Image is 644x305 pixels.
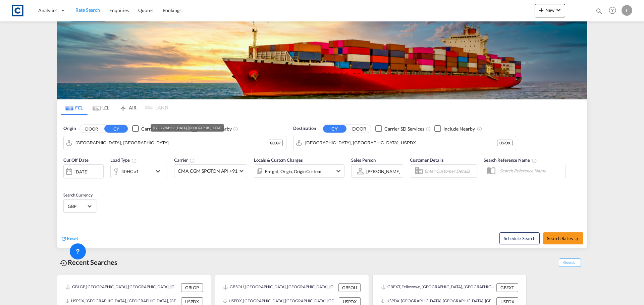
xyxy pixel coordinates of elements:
span: Search Rates [547,236,579,241]
span: Analytics [38,7,57,14]
div: Include Nearby [443,126,475,132]
button: Note: By default Schedule search will only considerorigin ports, destination ports and cut off da... [499,232,540,244]
span: GBP [68,203,87,209]
div: GBSOU [338,283,361,292]
md-icon: The selected Trucker/Carrierwill be displayed in the rate results If the rates are from another f... [190,158,195,163]
div: GBLGP [268,140,283,146]
md-icon: Unchecked: Ignores neighbouring ports when fetching rates.Checked : Includes neighbouring ports w... [233,126,238,132]
span: Locals & Custom Charges [254,157,303,163]
span: Destination [293,125,316,132]
div: Carrier SD Services [384,126,424,132]
md-checkbox: Checkbox No Ink [434,125,475,132]
span: Show All [559,258,581,267]
span: Rate Search [75,7,100,13]
md-icon: icon-chevron-down [554,6,562,14]
span: CMA CGM SPOTON API +91 [178,168,237,174]
button: DOOR [347,125,371,133]
md-input-container: Portland, OR, USPDX [293,136,516,150]
button: Search Ratesicon-arrow-right [543,232,583,244]
div: L [622,5,632,16]
md-checkbox: Checkbox No Ink [375,125,424,132]
md-tab-item: LCL [88,100,114,115]
button: icon-plus 400-fgNewicon-chevron-down [535,4,565,17]
input: Enter Customer Details [424,166,475,176]
div: Freight Origin Origin Custom Factory Stuffingicon-chevron-down [254,164,344,178]
md-icon: icon-airplane [119,104,127,109]
md-icon: Your search will be saved by the below given name [532,158,537,163]
span: Quotes [138,7,153,13]
div: [GEOGRAPHIC_DATA], [GEOGRAPHIC_DATA] [153,124,221,132]
md-tab-item: AIR [114,100,141,115]
div: icon-magnify [595,7,603,17]
div: Carrier SD Services [141,126,181,132]
div: GBFXT [496,283,518,292]
input: Search Reference Name [496,166,566,176]
div: Origin DOOR CY Checkbox No InkUnchecked: Search for CY (Container Yard) services for all selected... [57,115,587,248]
img: LCL+%26+FCL+BACKGROUND.png [57,21,587,99]
span: Sales Person [351,157,376,163]
md-icon: icon-refresh [61,236,67,242]
md-icon: icon-plus 400-fg [537,6,545,14]
div: 40HC x1icon-chevron-down [110,165,167,178]
md-datepicker: Select [63,178,68,187]
span: Carrier [174,157,195,163]
md-icon: icon-arrow-right [575,237,579,241]
span: Bookings [163,7,181,13]
div: Freight Origin Origin Custom Factory Stuffing [265,167,326,176]
span: New [537,7,562,13]
input: Search by Port [75,138,268,148]
div: Help [607,5,622,17]
md-select: Sales Person: Lauren Prentice [366,166,401,176]
button: DOOR [80,125,103,133]
span: Help [607,5,618,16]
div: 40HC x1 [121,167,139,176]
button: CY [104,125,128,133]
md-icon: Unchecked: Ignores neighbouring ports when fetching rates.Checked : Includes neighbouring ports w... [477,126,482,132]
md-icon: icon-backup-restore [60,259,68,267]
div: GBFXT, Felixstowe, United Kingdom, GB & Ireland, Europe [381,283,495,292]
div: [DATE] [63,164,104,178]
md-pagination-wrapper: Use the left and right arrow keys to navigate between tabs [61,100,168,115]
div: [PERSON_NAME] [366,169,400,174]
div: USPDX [497,140,513,146]
md-icon: Unchecked: Search for CY (Container Yard) services for all selected carriers.Checked : Search for... [426,126,431,132]
span: Search Reference Name [484,157,537,163]
span: Search Currency [63,193,93,198]
div: GBLGP, London Gateway Port, United Kingdom, GB & Ireland, Europe [65,283,179,292]
div: Recent Searches [57,255,120,270]
md-icon: icon-chevron-down [154,167,165,175]
button: CY [323,125,346,133]
span: Load Type [110,157,137,163]
div: GBLGP [181,283,203,292]
md-input-container: London Gateway Port, GBLGP [64,136,286,150]
md-checkbox: Checkbox No Ink [132,125,181,132]
md-icon: icon-magnify [595,7,603,15]
img: 1fdb9190129311efbfaf67cbb4249bed.jpeg [10,3,25,18]
span: Customer Details [410,157,444,163]
md-icon: icon-information-outline [131,158,137,163]
span: Reset [67,235,78,241]
input: Search by Port [305,138,497,148]
span: Cut Off Date [63,157,89,163]
md-tab-item: FCL [61,100,88,115]
md-icon: icon-chevron-down [334,167,342,175]
md-select: Select Currency: £ GBPUnited Kingdom Pound [67,201,93,211]
div: icon-refreshReset [61,235,78,242]
div: GBSOU, Southampton, United Kingdom, GB & Ireland, Europe [223,283,337,292]
span: Enquiries [109,7,129,13]
div: [DATE] [74,169,88,175]
md-checkbox: Checkbox No Ink [191,125,232,132]
span: Origin [63,125,75,132]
